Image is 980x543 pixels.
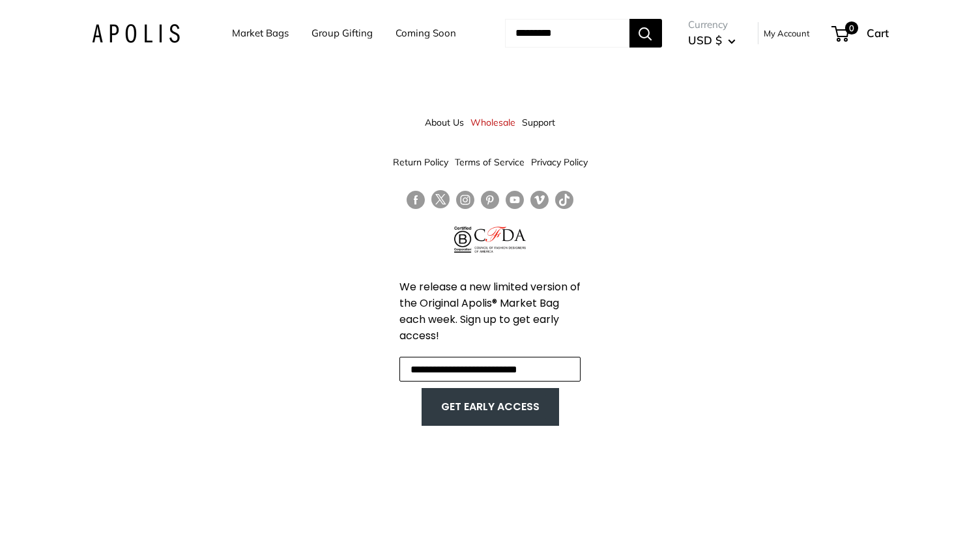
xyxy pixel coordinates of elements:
[505,19,629,48] input: Search...
[92,24,180,43] img: Apolis
[555,190,573,209] a: Follow us on Tumblr
[833,23,889,44] a: 0 Cart
[232,24,289,42] a: Market Bags
[456,190,474,209] a: Follow us on Instagram
[455,150,525,174] a: Terms of Service
[764,25,810,41] a: My Account
[399,279,581,343] span: We release a new limited version of the Original Apolis® Market Bag each week. Sign up to get ear...
[688,16,736,34] span: Currency
[399,357,581,382] input: Enter your email
[867,26,889,40] span: Cart
[474,227,526,253] img: Council of Fashion Designers of America Member
[454,227,472,253] img: Certified B Corporation
[522,111,555,134] a: Support
[506,190,524,209] a: Follow us on YouTube
[435,395,546,419] button: GET EARLY ACCESS
[470,111,515,134] a: Wholesale
[393,150,448,174] a: Return Policy
[629,19,662,48] button: Search
[481,190,499,209] a: Follow us on Pinterest
[407,190,425,209] a: Follow us on Facebook
[396,24,456,42] a: Coming Soon
[688,30,736,51] button: USD $
[425,111,464,134] a: About Us
[844,21,857,35] span: 0
[431,190,450,214] a: Follow us on Twitter
[311,24,373,42] a: Group Gifting
[688,33,722,47] span: USD $
[530,190,549,209] a: Follow us on Vimeo
[531,150,588,174] a: Privacy Policy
